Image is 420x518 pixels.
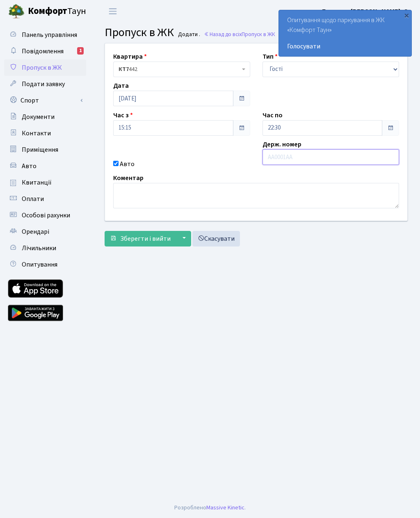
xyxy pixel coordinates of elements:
[113,81,129,91] label: Дата
[4,76,86,92] a: Подати заявку
[8,3,25,20] img: logo.png
[4,256,86,273] a: Опитування
[322,7,410,16] b: Блєдних [PERSON_NAME]. О.
[22,145,58,154] span: Приміщення
[287,41,403,51] a: Голосувати
[4,158,86,174] a: Авто
[105,231,176,246] button: Зберегти і вийти
[120,234,171,243] span: Зберегти і вийти
[262,52,278,62] label: Тип
[4,207,86,224] a: Особові рахунки
[77,47,84,55] div: 1
[4,92,86,109] a: Спорт
[22,63,62,72] span: Пропуск в ЖК
[262,110,283,120] label: Час по
[113,52,147,62] label: Квартира
[4,191,86,207] a: Оплати
[120,159,135,169] label: Авто
[119,65,129,73] b: КТ7
[105,24,174,41] span: Пропуск в ЖК
[113,110,133,120] label: Час з
[4,27,86,43] a: Панель управління
[119,65,240,73] span: <b>КТ7</b>&nbsp;&nbsp;&nbsp;442
[113,62,250,77] span: <b>КТ7</b>&nbsp;&nbsp;&nbsp;442
[22,194,44,203] span: Оплати
[22,162,37,171] span: Авто
[28,5,86,18] span: Таун
[262,149,399,165] input: AA0001AA
[242,30,275,38] span: Пропуск в ЖК
[103,5,123,18] button: Переключити навігацію
[262,139,301,149] label: Держ. номер
[22,178,52,187] span: Квитанції
[22,30,77,39] span: Панель управління
[113,173,144,183] label: Коментар
[176,31,200,38] small: Додати .
[22,112,55,121] span: Документи
[4,125,86,141] a: Контакти
[4,240,86,256] a: Лічильники
[4,109,86,125] a: Документи
[22,47,64,56] span: Повідомлення
[402,11,411,19] div: ×
[22,244,56,253] span: Лічильники
[22,129,51,138] span: Контакти
[4,141,86,158] a: Приміщення
[4,43,86,59] a: Повідомлення1
[22,260,57,269] span: Опитування
[204,30,275,38] a: Назад до всіхПропуск в ЖК
[22,80,65,89] span: Подати заявку
[22,227,49,236] span: Орендарі
[192,231,240,246] a: Скасувати
[22,211,70,220] span: Особові рахунки
[4,224,86,240] a: Орендарі
[322,7,410,16] a: Блєдних [PERSON_NAME]. О.
[28,5,67,18] b: Комфорт
[174,503,246,512] div: Розроблено .
[206,503,244,512] a: Massive Kinetic
[4,59,86,76] a: Пропуск в ЖК
[279,10,411,56] div: Опитування щодо паркування в ЖК «Комфорт Таун»
[4,174,86,191] a: Квитанції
